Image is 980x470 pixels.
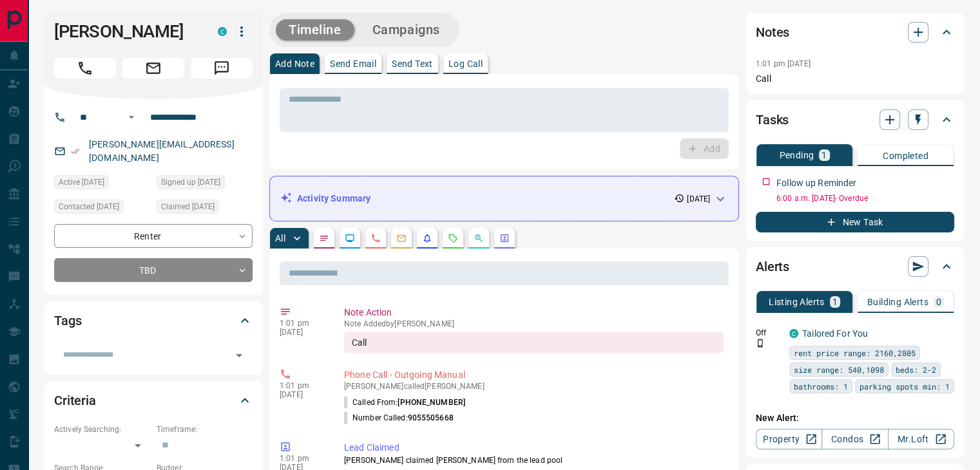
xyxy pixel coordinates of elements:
p: 1:01 pm [280,381,325,390]
p: Off [756,327,782,339]
p: Call [756,72,954,86]
p: All [275,234,285,243]
div: condos.ca [789,329,798,338]
p: 1:01 pm [280,319,325,328]
a: Property [756,429,822,449]
p: Completed [883,151,928,160]
svg: Lead Browsing Activity [345,233,355,243]
p: Send Email [330,59,376,68]
span: Message [191,58,253,79]
p: 1:01 pm [DATE] [756,59,811,68]
button: Timeline [276,19,354,41]
svg: Opportunities [474,233,484,243]
p: Send Text [392,59,433,68]
svg: Emails [396,233,407,243]
h1: [PERSON_NAME] [54,21,198,42]
p: [DATE] [280,328,325,337]
span: Active [DATE] [59,176,104,189]
p: 1:01 pm [280,454,325,463]
button: Open [124,109,139,125]
div: Tags [54,305,253,336]
div: Renter [54,224,253,248]
a: [PERSON_NAME][EMAIL_ADDRESS][DOMAIN_NAME] [89,139,235,163]
h2: Tasks [756,109,789,130]
svg: Agent Actions [499,233,510,243]
a: Condos [821,429,888,449]
span: bathrooms: 1 [794,380,848,393]
span: 9055505668 [408,413,454,422]
h2: Tags [54,310,81,331]
p: Add Note [275,59,314,68]
div: condos.ca [218,27,227,36]
p: New Alert: [756,411,954,425]
h2: Criteria [54,390,96,411]
p: 0 [936,297,941,306]
div: Alerts [756,251,954,282]
span: Call [54,58,116,79]
span: Contacted [DATE] [59,200,119,213]
div: TBD [54,258,253,282]
span: parking spots min: 1 [860,380,950,393]
span: [PHONE_NUMBER] [398,398,465,407]
span: size range: 540,1098 [794,363,884,376]
p: Number Called: [344,412,454,424]
h2: Alerts [756,256,789,277]
div: Criteria [54,385,253,416]
p: Actively Searching: [54,424,150,435]
svg: Listing Alerts [422,233,432,243]
span: rent price range: 2160,2805 [794,346,916,359]
h2: Notes [756,22,789,42]
p: 6:00 a.m. [DATE] - Overdue [776,193,954,204]
span: Signed up [DATE] [161,176,220,189]
p: Lead Claimed [344,441,724,455]
p: [DATE] [687,193,710,205]
p: [PERSON_NAME] claimed [PERSON_NAME] from the lead pool [344,455,724,466]
div: Sat Sep 13 2025 [54,175,150,193]
svg: Push Notification Only [756,339,765,348]
span: Email [122,58,184,79]
div: Call [344,332,724,353]
button: New Task [756,212,954,232]
div: Tasks [756,104,954,135]
div: Sat Sep 13 2025 [54,200,150,218]
p: [PERSON_NAME] called [PERSON_NAME] [344,382,724,391]
a: Tailored For You [802,328,868,339]
p: Follow up Reminder [776,176,856,190]
p: Log Call [448,59,483,68]
p: Note Action [344,306,724,319]
span: Claimed [DATE] [161,200,215,213]
p: Called From: [344,397,465,408]
p: Note Added by [PERSON_NAME] [344,319,724,328]
svg: Notes [319,233,329,243]
p: Phone Call - Outgoing Manual [344,368,724,382]
div: Sat Sep 13 2025 [157,175,253,193]
button: Campaigns [360,19,453,41]
p: Timeframe: [157,424,253,435]
svg: Email Verified [71,147,80,156]
div: Notes [756,17,954,48]
svg: Calls [370,233,381,243]
p: Building Alerts [867,297,928,306]
p: Pending [779,151,814,160]
p: 1 [821,151,827,160]
div: Sat Sep 13 2025 [157,200,253,218]
p: [DATE] [280,390,325,399]
button: Open [230,346,248,364]
span: beds: 2-2 [896,363,936,376]
p: 1 [832,297,838,306]
div: Activity Summary[DATE] [280,187,728,211]
p: Activity Summary [297,192,370,205]
p: Listing Alerts [769,297,825,306]
a: Mr.Loft [888,429,954,449]
svg: Requests [448,233,458,243]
